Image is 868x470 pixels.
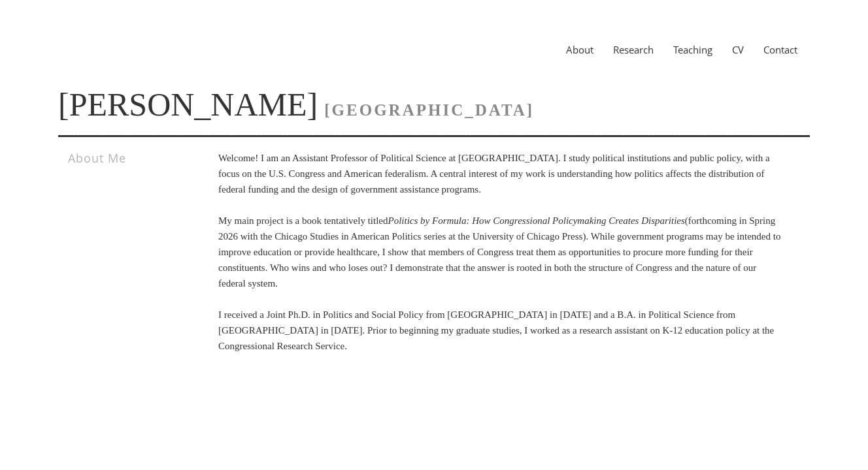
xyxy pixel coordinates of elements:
a: Teaching [663,43,722,56]
a: [PERSON_NAME] [58,86,318,123]
i: Politics by Formula: How Congressional Policymaking Creates Disparities [388,215,685,226]
span: [GEOGRAPHIC_DATA] [324,101,534,119]
h3: About Me [68,150,181,166]
a: About [556,43,603,56]
a: Contact [754,43,807,56]
a: Research [603,43,663,56]
a: CV [722,43,754,56]
p: Welcome! I am an Assistant Professor of Political Science at [GEOGRAPHIC_DATA]. I study political... [218,150,782,354]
